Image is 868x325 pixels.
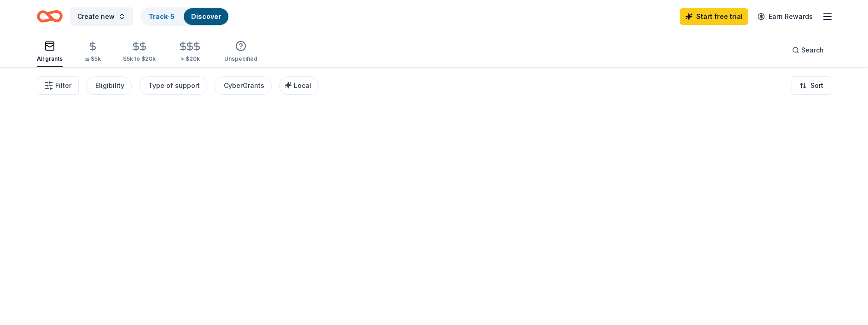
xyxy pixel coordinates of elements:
div: All grants [37,55,63,63]
button: Track· 5Discover [140,7,229,26]
div: ≤ $5k [85,55,101,63]
span: Sort [810,80,823,91]
span: Create new [77,11,115,22]
button: ≤ $5k [85,37,101,67]
div: $5k to $20k [123,55,156,63]
span: Filter [55,80,71,91]
a: Discover [191,12,221,20]
a: Earn Rewards [752,8,818,25]
button: Unspecified [224,37,257,67]
button: Type of support [139,76,207,95]
button: All grants [37,37,63,67]
button: $5k to $20k [123,37,156,67]
div: CyberGrants [224,80,264,91]
button: Create new [70,7,133,26]
button: Search [785,41,831,59]
button: Local [279,76,319,95]
a: Start free trial [680,8,748,25]
button: Sort [792,76,831,95]
span: Search [801,45,824,56]
div: Unspecified [224,55,257,63]
span: Local [294,81,311,89]
button: Filter [37,76,79,95]
div: > $20k [178,55,202,63]
button: Eligibility [86,76,132,95]
a: Home [37,6,63,27]
div: Type of support [148,80,200,91]
a: Track· 5 [149,12,175,20]
button: > $20k [178,37,202,67]
div: Eligibility [95,80,124,91]
button: CyberGrants [215,76,272,95]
